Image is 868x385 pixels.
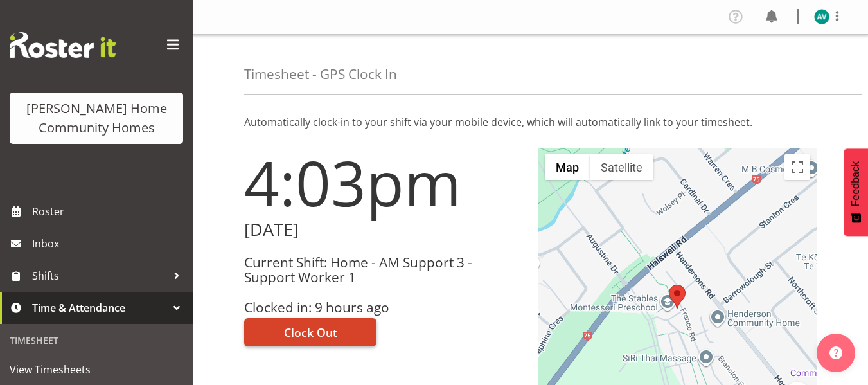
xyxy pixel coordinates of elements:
span: Roster [32,202,186,221]
div: [PERSON_NAME] Home Community Homes [22,99,170,138]
h2: [DATE] [244,220,523,240]
span: Feedback [850,161,862,206]
img: help-xxl-2.png [829,346,842,359]
span: Shifts [32,266,167,285]
span: Time & Attendance [32,298,167,318]
button: Toggle fullscreen view [784,154,810,180]
button: Feedback - Show survey [844,148,868,236]
span: Clock Out [284,324,337,341]
div: Timesheet [3,327,190,354]
span: Inbox [32,234,186,253]
h4: Timesheet - GPS Clock In [244,67,397,82]
button: Show satellite imagery [590,154,653,180]
h3: Current Shift: Home - AM Support 3 - Support Worker 1 [244,255,523,285]
button: Show street map [545,154,590,180]
span: View Timesheets [10,360,183,379]
button: Clock Out [244,318,376,346]
img: Rosterit website logo [10,32,116,58]
h1: 4:03pm [244,148,523,217]
p: Automatically clock-in to your shift via your mobile device, which will automatically link to you... [244,114,817,130]
h3: Clocked in: 9 hours ago [244,300,523,315]
img: asiasiga-vili8528.jpg [814,9,829,24]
